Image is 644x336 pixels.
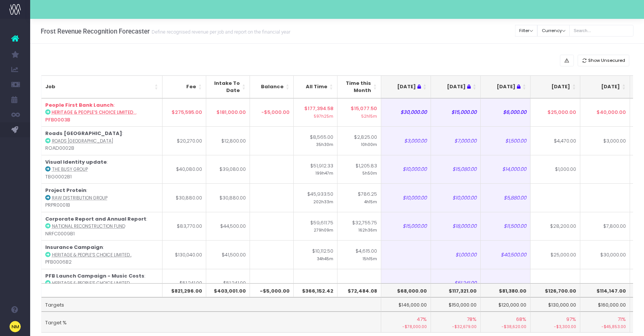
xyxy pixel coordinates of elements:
td: $7,800.00 [580,212,630,241]
td: $45,933.50 [294,183,337,212]
td: $59,611.75 [294,212,337,241]
small: -$38,620.00 [485,323,526,330]
td: $32,755.75 [337,212,381,241]
abbr: National Reconstruction Fund [52,223,125,229]
th: Aug 25: activate to sort column ascending [531,75,580,98]
td: $20,270.00 [163,126,206,155]
td: $160,000.00 [580,297,630,311]
h3: Frost Revenue Recognition Forecaster [41,28,290,35]
td: $51,912.33 [294,155,337,184]
span: 47% [417,316,427,323]
td: Target % [41,311,381,333]
th: $403,001.00 [206,283,250,298]
small: 34h45m [317,255,333,262]
td: $18,000.00 [431,212,481,241]
span: 78% [467,316,477,323]
small: 52h15m [361,112,377,119]
strong: People First Bank Launch [45,101,113,109]
small: 15h15m [363,255,377,262]
td: $1,000.00 [431,240,481,269]
th: -$5,000.00 [250,283,294,298]
td: $1,500.00 [481,126,531,155]
td: $40,080.00 [163,155,206,184]
td: $2,825.00 [337,126,381,155]
td: $10,112.50 [294,240,337,269]
td: $15,080.00 [431,155,481,184]
td: $51,241.00 [431,269,481,298]
td: $25,000.00 [531,240,580,269]
span: 71% [618,316,626,323]
th: $114,147.00 [580,283,630,298]
small: 597h25m [314,112,333,119]
td: : PRPR0001B [41,183,163,212]
td: $51,241.00 [163,269,206,298]
strong: Project Protein [45,187,86,194]
th: $126,700.00 [531,283,580,298]
td: : PFB0003B [41,98,163,127]
td: $4,470.00 [531,126,580,155]
th: $72,484.08 [337,283,381,298]
td: Targets [41,297,381,311]
td: : TBG0002B1 [41,155,163,184]
th: Time this Month: activate to sort column ascending [337,75,381,98]
td: -$5,000.00 [250,98,294,127]
th: $821,296.00 [163,283,206,298]
input: Search... [569,25,633,37]
th: $117,321.00 [431,283,481,298]
td: $130,000.00 [531,297,580,311]
span: Show Unsecured [588,57,625,64]
td: $15,000.00 [381,212,431,241]
td: $30,880.00 [163,183,206,212]
td: $4,615.00 [337,240,381,269]
th: $81,380.00 [481,283,531,298]
td: $786.25 [337,183,381,212]
td: $130,040.00 [163,240,206,269]
abbr: Heritage & People’s Choice Limited [52,109,137,115]
td: $51,241.00 [206,269,250,298]
td: $28,200.00 [531,212,580,241]
abbr: Raw Distribution Group [52,195,107,201]
td: : ROAD0002B [41,126,163,155]
th: Jun 25 : activate to sort column ascending [431,75,481,98]
strong: Roads [GEOGRAPHIC_DATA] [45,130,122,137]
td: $177,394.58 [294,98,337,127]
td: $40,500.00 [481,240,531,269]
td: $30,000.00 [580,240,630,269]
td: $10,000.00 [431,183,481,212]
small: 4h15m [364,198,377,205]
td: $1,000.00 [531,155,580,184]
td: $30,880.00 [206,183,250,212]
th: Job: activate to sort column ascending [41,75,163,98]
td: $40,000.00 [580,98,630,127]
td: $25,000.00 [531,98,580,127]
td: $15,077.50 [337,98,381,127]
strong: Visual Identity update [45,158,107,166]
th: Intake To Date: activate to sort column ascending [206,75,250,98]
small: 10h00m [361,141,377,147]
small: 202h33m [313,198,333,205]
td: $39,080.00 [206,155,250,184]
abbr: Heritage & People’s Choice Limited [52,252,132,258]
td: $120,000.00 [481,297,531,311]
td: $44,500.00 [206,212,250,241]
small: 5h50m [362,169,377,176]
td: $181,000.00 [206,98,250,127]
th: Sep 25: activate to sort column ascending [580,75,630,98]
th: $366,152.42 [294,283,337,298]
td: $10,000.00 [381,183,431,212]
span: 68% [516,316,526,323]
small: 199h47m [316,169,333,176]
small: -$3,300.00 [534,323,576,330]
th: Jul 25 : activate to sort column ascending [481,75,531,98]
strong: PFB Launch Campaign - Music Costs [45,272,144,279]
span: 97% [566,316,576,323]
td: $14,000.00 [481,155,531,184]
small: 162h36m [359,226,377,233]
td: : PFB0007B [41,269,163,298]
th: All Time: activate to sort column ascending [294,75,337,98]
abbr: The Busy Group [52,166,88,172]
td: $7,000.00 [431,126,481,155]
small: Define recognised revenue per job and report on the financial year [150,28,290,35]
td: $5,880.00 [481,183,531,212]
td: $3,000.00 [381,126,431,155]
